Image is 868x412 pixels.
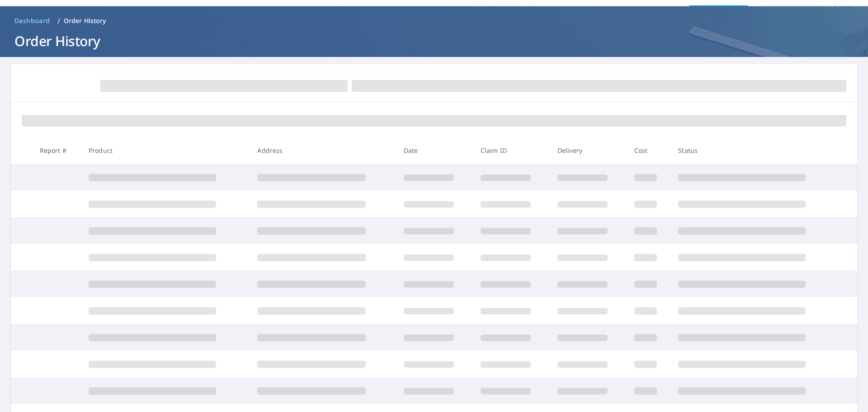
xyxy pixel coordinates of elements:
th: Delivery [550,137,627,164]
th: Address [250,137,396,164]
li: / [57,15,60,26]
h1: Order History [11,32,857,50]
th: Date [396,137,473,164]
span: Dashboard [14,16,50,25]
p: Order History [64,16,106,25]
a: Dashboard [11,14,54,28]
nav: breadcrumb [11,14,857,28]
th: Claim ID [473,137,550,164]
th: Status [671,137,840,164]
th: Report # [33,137,81,164]
th: Product [81,137,250,164]
th: Cost [627,137,671,164]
